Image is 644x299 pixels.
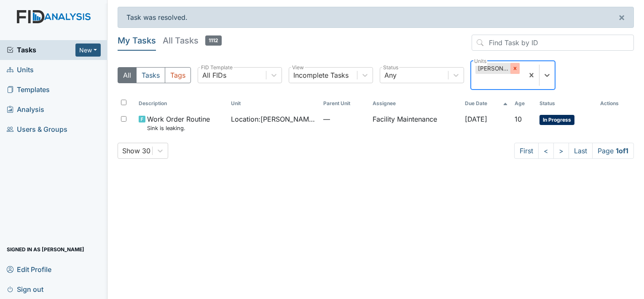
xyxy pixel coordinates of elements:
[118,67,137,83] button: All
[514,143,634,159] nav: task-pagination
[75,43,101,57] button: New
[122,146,150,156] div: Show 30
[7,103,44,116] span: Analysis
[7,283,43,296] span: Sign out
[231,114,317,124] span: Location : [PERSON_NAME]. ICF
[465,115,487,123] span: [DATE]
[369,96,462,111] th: Assignee
[136,67,165,83] button: Tasks
[163,35,222,46] h5: All Tasks
[536,96,597,111] th: Toggle SortBy
[384,70,397,80] div: Any
[165,67,191,83] button: Tags
[202,70,226,80] div: All FIDs
[553,143,569,159] a: >
[293,70,349,80] div: Incomplete Tasks
[228,96,320,111] th: Toggle SortBy
[538,143,554,159] a: <
[135,96,228,111] th: Toggle SortBy
[118,67,191,83] div: Type filter
[7,45,75,55] a: Tasks
[569,143,593,159] a: Last
[7,83,50,96] span: Templates
[511,96,536,111] th: Toggle SortBy
[514,143,539,159] a: First
[7,263,51,276] span: Edit Profile
[539,115,574,125] span: In Progress
[323,114,366,124] span: —
[147,114,210,132] span: Work Order Routine Sink is leaking.
[7,63,34,76] span: Units
[369,111,462,136] td: Facility Maintenance
[610,7,633,27] button: ×
[462,96,511,111] th: Toggle SortBy
[205,35,222,46] span: 1112
[320,96,369,111] th: Toggle SortBy
[7,123,67,136] span: Users & Groups
[592,143,634,159] span: Page
[597,96,634,111] th: Actions
[475,63,510,74] div: [PERSON_NAME]. ICF
[7,243,84,256] span: Signed in as [PERSON_NAME]
[118,7,634,28] div: Task was resolved.
[147,124,210,132] small: Sink is leaking.
[618,11,625,23] span: ×
[515,115,522,123] span: 10
[616,147,628,155] strong: 1 of 1
[121,100,126,105] input: Toggle All Rows Selected
[472,35,634,51] input: Find Task by ID
[118,35,156,46] h5: My Tasks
